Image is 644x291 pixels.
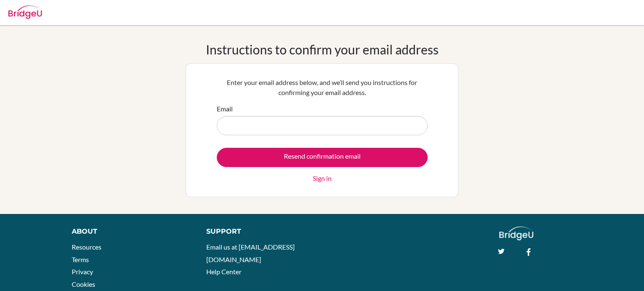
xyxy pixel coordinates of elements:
[206,227,313,237] div: Support
[8,5,42,19] img: Bridge-U
[217,148,428,167] input: Resend confirmation email
[499,227,533,240] img: logo_white@2x-f4f0deed5e89b7ecb1c2cc34c3e3d731f90f0f143d5ea2071677605dd97b5244.png
[206,42,439,57] h1: Instructions to confirm your email address
[313,173,332,183] a: Sign in
[217,77,428,98] p: Enter your email address below, and we’ll send you instructions for confirming your email address.
[72,255,89,263] a: Terms
[217,104,233,114] label: Email
[72,227,187,237] div: About
[206,268,241,276] a: Help Center
[72,280,95,288] a: Cookies
[72,268,93,276] a: Privacy
[72,243,101,251] a: Resources
[206,243,295,263] a: Email us at [EMAIL_ADDRESS][DOMAIN_NAME]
